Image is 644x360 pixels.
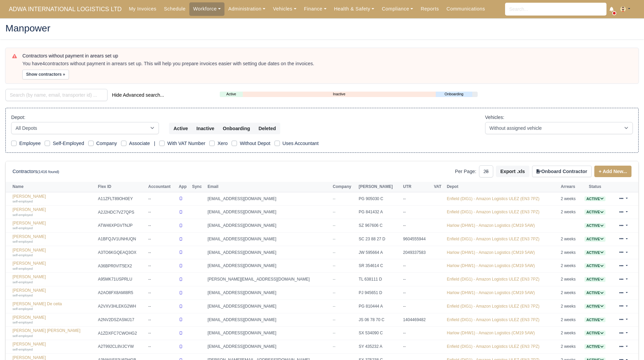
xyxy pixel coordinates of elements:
a: Active [585,290,605,295]
th: UTR [401,182,432,192]
label: Without Depot [240,140,270,147]
td: -- [401,219,432,233]
a: Active [585,304,605,309]
button: Onboard Contractor [532,166,592,177]
td: A36BPR0VIT5EX2 [96,259,147,273]
td: PG 905030 C [357,192,401,206]
a: Active [585,223,605,228]
td: 1404469482 [401,313,432,327]
small: self-employed [13,293,33,297]
small: self-employed [13,320,33,324]
label: Self-Employed [53,140,84,147]
a: [PERSON_NAME] [PERSON_NAME] self-employed [13,328,95,338]
td: A95MK71USPRLU [96,273,147,286]
small: self-employed [13,347,33,351]
td: [EMAIL_ADDRESS][DOMAIN_NAME] [206,286,331,300]
span: -- [333,250,335,255]
button: Export .xls [496,166,529,177]
th: Email [206,182,331,192]
span: -- [333,237,335,241]
a: Active [585,344,605,349]
td: [EMAIL_ADDRESS][DOMAIN_NAME] [206,259,331,273]
td: -- [147,219,177,233]
button: Show contractors » [22,70,69,79]
button: Onboarding [218,123,255,134]
a: [PERSON_NAME] self-employed [13,221,95,231]
th: Flex ID [96,182,147,192]
div: You have contractors without payment in arrears set up. This will help you prepare invoices easie... [22,61,632,67]
td: 9604555944 [401,232,432,246]
td: -- [147,246,177,259]
label: Company [96,140,117,147]
a: [PERSON_NAME] self-employed [13,261,95,271]
small: self-employed [13,253,33,257]
td: A2AO8FX8AMI8R5 [96,286,147,300]
td: -- [147,273,177,286]
th: VAT [432,182,445,192]
label: Depot: [11,114,25,121]
td: PG 810444 A [357,299,401,313]
a: [PERSON_NAME] self-employed [13,342,95,352]
td: 2 weeks [559,232,581,246]
span: -- [333,344,335,349]
th: Company [331,182,357,192]
td: 2 weeks [559,327,581,340]
span: Active [585,304,605,309]
td: [EMAIL_ADDRESS][DOMAIN_NAME] [206,299,331,313]
span: Active [585,210,605,215]
a: Onboarding [436,91,472,97]
a: [PERSON_NAME] self-employed [13,234,95,244]
td: -- [147,286,177,300]
small: self-employed [13,334,33,338]
td: -- [147,259,177,273]
td: -- [401,299,432,313]
a: [PERSON_NAME] self-employed [13,248,95,258]
td: -- [147,192,177,206]
td: SZ 967606 C [357,219,401,233]
td: A2J2HDC7VZ7QPS [96,206,147,219]
button: Hide Advanced search... [108,89,168,101]
a: [PERSON_NAME] self-employed [13,207,95,217]
td: -- [147,313,177,327]
label: Associate [129,140,150,147]
a: Active [585,277,605,282]
td: -- [401,259,432,273]
a: Inactive [243,91,436,97]
span: -- [333,317,335,322]
a: Enfield (DIG1) - Amazon Logistics ULEZ (EN3 7PZ) [447,317,540,322]
button: Inactive [192,123,219,134]
th: Accountant [147,182,177,192]
small: self-employed [13,213,33,217]
td: [EMAIL_ADDRESS][DOMAIN_NAME] [206,313,331,327]
a: Workforce [189,2,224,16]
a: Enfield (DIG1) - Amazon Logistics ULEZ (EN3 7PZ) [447,277,540,282]
div: + Add New... [592,166,631,177]
td: -- [147,206,177,219]
label: Employee [19,140,41,147]
td: 2 weeks [559,299,581,313]
td: TL 638111 D [357,273,401,286]
td: -- [401,192,432,206]
td: 2049337583 [401,246,432,259]
span: Active [585,331,605,336]
td: -- [401,286,432,300]
label: With VAT Number [167,140,205,147]
span: Active [585,317,605,322]
td: A2VXV3HLEKG2WH [96,299,147,313]
span: Active [585,250,605,255]
td: [EMAIL_ADDRESS][DOMAIN_NAME] [206,232,331,246]
td: [EMAIL_ADDRESS][DOMAIN_NAME] [206,327,331,340]
td: 2 weeks [559,273,581,286]
span: Active [585,196,605,201]
input: Search (by name, email, transporter id) ... [5,89,108,101]
a: Active [585,196,605,201]
a: [PERSON_NAME] self-employed [13,274,95,284]
span: -- [333,290,335,295]
small: self-employed [13,226,33,230]
a: Active [585,250,605,255]
small: self-employed [13,280,33,284]
small: self-employed [13,240,33,243]
td: JW 595664 A [357,246,401,259]
td: A1ZDXFC7CWOHG2 [96,327,147,340]
td: -- [147,299,177,313]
